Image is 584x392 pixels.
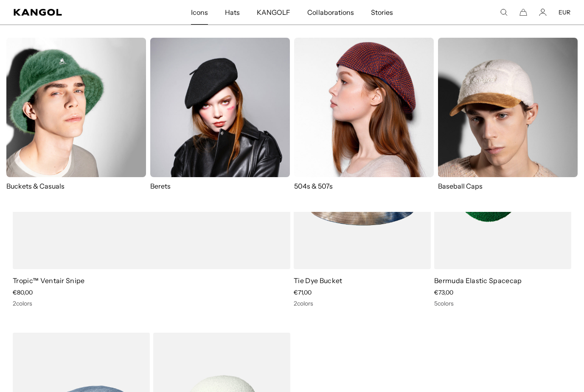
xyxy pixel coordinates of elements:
a: Account [539,8,547,16]
a: Tropic™ Ventair Snipe [13,276,85,285]
summary: Search here [500,8,508,16]
button: Cart [519,8,527,16]
p: Buckets & Casuals [6,181,146,191]
a: 504s & 507s [294,38,434,191]
span: €71,00 [294,289,312,296]
p: Berets [150,181,290,191]
a: Baseball Caps [438,38,578,199]
div: 2 colors [294,300,431,307]
button: EUR [559,8,570,16]
a: Kangol [14,9,126,16]
span: €80,00 [13,289,33,296]
p: Baseball Caps [438,181,578,191]
a: Berets [150,38,290,191]
a: Tie Dye Bucket [294,276,342,285]
div: 2 colors [13,300,290,307]
a: Buckets & Casuals [6,38,146,191]
div: 5 colors [434,300,571,307]
p: 504s & 507s [294,181,434,191]
span: €73,00 [434,289,453,296]
a: Bermuda Elastic Spacecap [434,276,522,285]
